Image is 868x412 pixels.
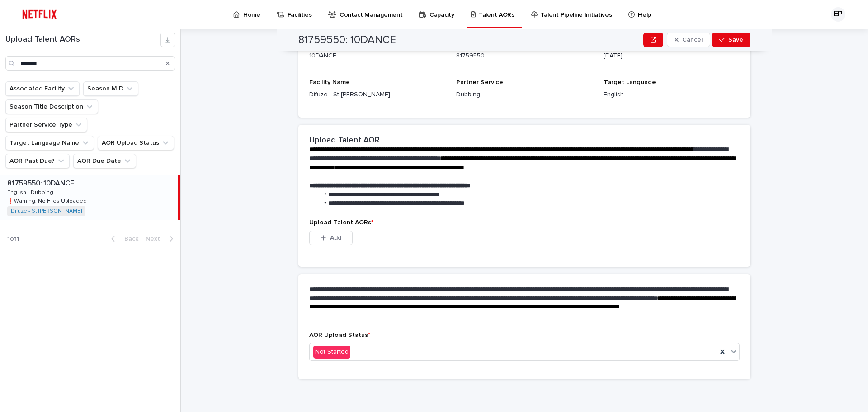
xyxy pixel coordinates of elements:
[298,33,396,47] h2: 81759550: 10DANCE
[11,208,82,214] a: Difuze - St [PERSON_NAME]
[712,33,750,47] button: Save
[5,81,80,96] button: Associated Facility
[83,81,138,96] button: Season MID
[104,235,142,243] button: Back
[604,90,740,99] p: English
[18,5,61,24] img: ifQbXi3ZQGMSEF7WDB7W
[309,51,445,61] p: 10DANCE
[5,99,98,114] button: Season Title Description
[728,37,743,43] span: Save
[7,177,76,188] p: 81759550: 10DANCE
[309,332,370,338] span: AOR Upload Status
[456,51,592,61] p: 81759550
[5,136,94,150] button: Target Language Name
[73,154,136,168] button: AOR Due Date
[682,37,703,43] span: Cancel
[7,188,55,196] p: English - Dubbing
[5,56,175,71] input: Search
[309,219,373,226] span: Upload Talent AORs
[309,136,380,146] h2: Upload Talent AOR
[5,154,70,168] button: AOR Past Due?
[330,235,341,241] span: Add
[309,79,350,85] span: Facility Name
[142,235,180,243] button: Next
[309,90,445,99] p: Difuze - St [PERSON_NAME]
[146,236,165,242] span: Next
[5,118,87,132] button: Partner Service Type
[313,346,350,359] div: Not Started
[604,79,656,85] span: Target Language
[831,7,845,22] div: EP
[7,196,89,204] p: ❗️Warning: No Files Uploaded
[5,35,160,45] h1: Upload Talent AORs
[456,79,503,85] span: Partner Service
[456,90,592,99] p: Dubbing
[604,51,740,61] p: [DATE]
[309,231,353,245] button: Add
[667,33,710,47] button: Cancel
[98,136,174,150] button: AOR Upload Status
[119,236,138,242] span: Back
